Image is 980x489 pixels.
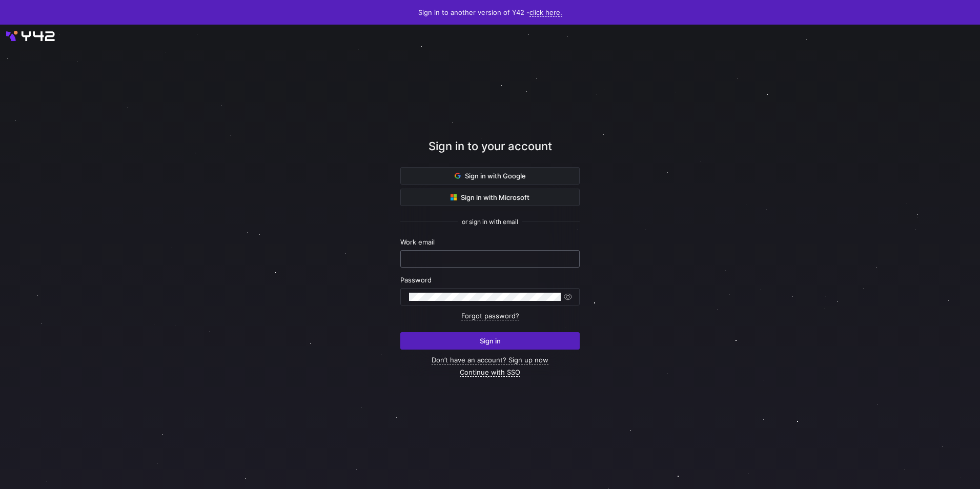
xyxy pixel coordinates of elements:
[400,167,580,185] button: Sign in with Google
[455,172,526,180] span: Sign in with Google
[400,276,432,284] span: Password
[480,337,501,345] span: Sign in
[462,218,518,226] span: or sign in with email
[460,368,520,377] a: Continue with SSO
[529,8,562,17] a: click here.
[432,356,548,364] a: Don’t have an account? Sign up now
[461,312,519,320] a: Forgot password?
[400,138,580,167] div: Sign in to your account
[400,238,435,246] span: Work email
[451,193,529,201] span: Sign in with Microsoft
[400,189,580,206] button: Sign in with Microsoft
[400,332,580,350] button: Sign in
